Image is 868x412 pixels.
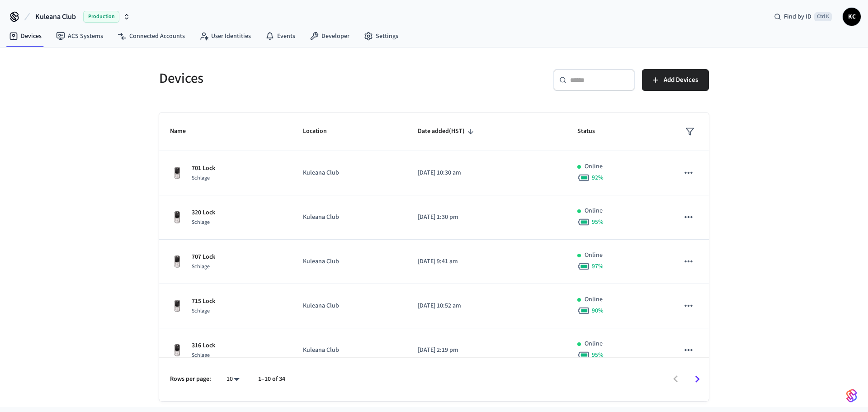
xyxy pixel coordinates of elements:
[192,28,258,44] a: User Identities
[585,206,603,216] p: Online
[192,208,215,218] p: 320 Lock
[592,350,604,360] span: 95 %
[49,28,110,44] a: ACS Systems
[2,28,49,44] a: Devices
[303,168,396,178] p: Kuleana Club
[258,28,302,44] a: Events
[418,168,556,178] p: [DATE] 10:30 am
[258,374,285,384] p: 1–10 of 34
[303,301,396,311] p: Kuleana Club
[170,255,184,269] img: Yale Assure Touchscreen Wifi Smart Lock, Satin Nickel, Front
[302,28,357,44] a: Developer
[592,306,604,315] span: 90 %
[303,213,396,222] p: Kuleana Club
[192,263,210,270] span: Schlage
[192,164,215,173] p: 701 Lock
[767,9,839,25] div: Find by IDCtrl K
[844,9,860,25] span: KC
[418,346,556,355] p: [DATE] 2:19 pm
[170,374,211,384] p: Rows per page:
[303,124,339,138] span: Location
[170,299,184,313] img: Yale Assure Touchscreen Wifi Smart Lock, Satin Nickel, Front
[222,373,244,386] div: 10
[303,346,396,355] p: Kuleana Club
[303,257,396,266] p: Kuleana Club
[418,301,556,311] p: [DATE] 10:52 am
[642,69,709,91] button: Add Devices
[170,210,184,225] img: Yale Assure Touchscreen Wifi Smart Lock, Satin Nickel, Front
[687,369,708,390] button: Go to next page
[592,218,604,227] span: 95 %
[784,12,811,21] span: Find by ID
[192,297,215,306] p: 715 Lock
[585,295,603,304] p: Online
[357,28,406,44] a: Settings
[585,339,603,349] p: Online
[192,307,210,315] span: Schlage
[585,162,603,171] p: Online
[192,252,215,262] p: 707 Lock
[110,28,192,44] a: Connected Accounts
[159,69,429,88] h5: Devices
[192,218,210,226] span: Schlage
[843,8,861,26] button: KC
[664,74,698,86] span: Add Devices
[846,388,857,403] img: SeamLogoGradient.69752ec5.svg
[170,124,198,138] span: Name
[585,251,603,260] p: Online
[418,257,556,266] p: [DATE] 9:41 am
[577,124,607,138] span: Status
[192,351,210,359] span: Schlage
[418,213,556,222] p: [DATE] 1:30 pm
[35,11,76,22] span: Kuleana Club
[814,12,832,21] span: Ctrl K
[83,11,119,23] span: Production
[592,262,604,271] span: 97 %
[170,166,184,180] img: Yale Assure Touchscreen Wifi Smart Lock, Satin Nickel, Front
[592,173,604,182] span: 92 %
[192,174,210,182] span: Schlage
[170,343,184,358] img: Yale Assure Touchscreen Wifi Smart Lock, Satin Nickel, Front
[192,341,215,350] p: 316 Lock
[418,124,476,138] span: Date added(HST)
